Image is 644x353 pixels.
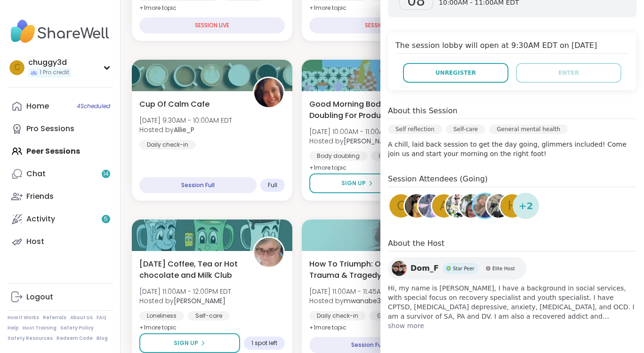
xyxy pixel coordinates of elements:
[8,325,19,331] a: Help
[8,118,113,140] a: Pro Sessions
[139,99,209,110] span: Cup Of Calm Cafe
[489,125,568,134] div: General mental health
[446,266,451,271] img: Star Peer
[60,325,94,331] a: Safety Policy
[8,95,113,118] a: Home4Scheduled
[486,266,491,271] img: Elite Host
[8,314,39,321] a: How It Works
[392,261,407,276] img: Dom_F
[70,314,93,321] a: About Us
[139,333,240,353] button: Sign Up
[395,40,629,54] h4: The session lobby will open at 9:30AM EDT on [DATE]
[388,257,526,280] a: Dom_FDom_FStar PeerStar PeerElite HostElite Host
[558,69,579,77] span: Enter
[341,179,366,188] span: Sign Up
[139,311,184,321] div: Loneliness
[174,125,194,134] b: Allie_P
[309,136,402,146] span: Hosted by
[104,215,108,223] span: 5
[26,191,54,202] div: Friends
[8,185,113,208] a: Friends
[492,265,515,272] span: Elite Host
[28,57,71,68] div: chuggy3d
[77,102,110,110] span: 4 Scheduled
[43,314,66,321] a: Referrals
[309,99,412,121] span: Good Morning Body Doubling For Productivity
[397,197,405,215] span: c
[485,193,512,219] a: Amie89
[446,125,485,134] div: Self-care
[8,208,113,230] a: Activity5
[174,296,225,306] b: [PERSON_NAME]
[507,197,517,215] span: h
[458,193,484,219] a: laurareidwitt
[388,238,636,251] h4: About the Host
[446,194,469,218] img: Jessiegirl0719
[26,236,44,247] div: Host
[388,173,636,187] h4: Session Attendees (Going)
[309,17,455,33] div: SESSION LIVE
[97,335,108,342] a: Blog
[139,177,257,193] div: Session Full
[139,259,242,281] span: [DATE] Coffee, Tea or Hot chocolate and Milk Club
[26,214,55,224] div: Activity
[444,193,471,219] a: Jessiegirl0719
[519,199,533,213] span: + 2
[472,193,498,219] a: BRandom502
[40,69,69,77] span: 1 Pro credit
[139,287,231,296] span: [DATE] 11:00AM - 12:00PM EDT
[440,197,448,215] span: A
[388,140,636,158] p: A chill, laid back session to get the day going, glimmers included! Come join us and start your m...
[309,311,366,321] div: Daily check-in
[370,311,398,321] div: Grief
[499,193,525,219] a: h
[403,193,430,219] a: mrsperozek43
[417,193,443,219] a: lyssa
[309,173,405,193] button: Sign Up
[26,169,46,179] div: Chat
[97,314,106,321] a: FAQ
[251,339,277,347] span: 1 spot left
[23,325,56,331] a: Host Training
[344,136,395,146] b: [PERSON_NAME]
[309,127,402,136] span: [DATE] 10:00AM - 11:00AM EDT
[388,321,636,330] span: show more
[487,194,510,218] img: Amie89
[26,292,53,302] div: Logout
[309,259,412,281] span: How To Triumph: Over Trauma & Tragedy!
[419,194,442,218] img: lyssa
[405,194,428,218] img: mrsperozek43
[139,116,232,125] span: [DATE] 9:30AM - 10:00AM EDT
[139,125,232,134] span: Hosted by
[139,17,285,33] div: SESSION LIVE
[388,125,442,134] div: Self reflection
[371,151,433,161] div: Good company
[174,339,198,347] span: Sign Up
[388,283,636,321] span: Hi, my name is [PERSON_NAME], I have a background in social services, with special focus on recov...
[309,287,400,296] span: [DATE] 11:00AM - 11:45AM EDT
[26,124,74,134] div: Pro Sessions
[388,193,414,219] a: c
[8,335,53,342] a: Safety Resources
[103,170,109,178] span: 14
[411,263,439,274] span: Dom_F
[8,15,113,48] img: ShareWell Nav Logo
[14,62,20,74] span: c
[344,296,381,306] b: mwanabe3
[188,311,230,321] div: Self-care
[139,140,196,149] div: Daily check-in
[56,335,93,342] a: Redeem Code
[516,63,621,83] button: Enter
[459,194,483,218] img: laurareidwitt
[453,265,475,272] span: Star Peer
[8,163,113,185] a: Chat14
[254,238,283,267] img: Susan
[309,296,400,306] span: Hosted by
[8,286,113,308] a: Logout
[8,230,113,253] a: Host
[254,78,283,107] img: Allie_P
[309,337,427,353] div: Session Full
[268,181,277,189] span: Full
[388,105,458,117] h4: About this Session
[403,63,508,83] button: Unregister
